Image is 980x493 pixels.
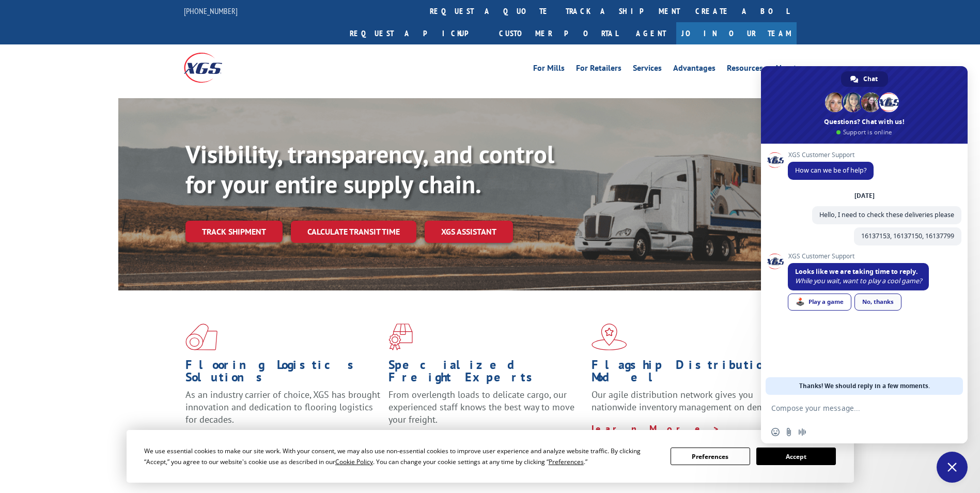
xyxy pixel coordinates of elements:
a: Agent [626,22,676,44]
div: Play a game [788,294,851,311]
img: xgs-icon-total-supply-chain-intelligence-red [185,323,217,350]
span: Chat [863,71,878,87]
span: Audio message [798,428,806,436]
b: Visibility, transparency, and control for your entire supply chain. [185,138,554,200]
a: For Retailers [576,64,621,75]
h1: Flagship Distribution Model [592,359,787,389]
div: Cookie Consent Prompt [127,430,854,483]
a: [PHONE_NUMBER] [184,6,238,16]
img: xgs-icon-flagship-distribution-model-red [592,323,627,350]
div: We use essential cookies to make our site work. With your consent, we may also use non-essential ... [144,445,658,467]
span: 16137153, 16137150, 16137799 [861,232,954,240]
span: As an industry carrier of choice, XGS has brought innovation and dedication to flooring logistics... [185,389,380,425]
a: Resources [727,64,763,75]
a: Request a pickup [342,22,491,44]
a: Learn More > [592,423,720,435]
a: Join Our Team [676,22,797,44]
a: XGS ASSISTANT [425,221,513,243]
span: Preferences [549,457,584,466]
p: From overlength loads to delicate cargo, our experienced staff knows the best way to move your fr... [388,389,584,435]
div: No, thanks [854,294,901,311]
div: [DATE] [854,193,875,199]
span: While you wait, want to play a cool game? [795,276,922,285]
span: Cookie Policy [335,457,373,466]
a: Advantages [673,64,715,75]
a: Track shipment [185,221,283,242]
button: Preferences [671,448,750,465]
h1: Flooring Logistics Solutions [185,359,381,389]
span: XGS Customer Support [788,151,874,159]
div: Close chat [937,452,968,483]
a: For Mills [533,64,565,75]
div: Chat [841,71,888,87]
span: Our agile distribution network gives you nationwide inventory management on demand. [592,389,782,413]
h1: Specialized Freight Experts [388,359,584,389]
a: About [774,64,797,75]
a: Services [633,64,662,75]
textarea: Compose your message... [771,404,935,413]
span: Looks like we are taking time to reply. [795,267,918,276]
img: xgs-icon-focused-on-flooring-red [388,323,413,350]
button: Accept [756,448,836,465]
span: Insert an emoji [771,428,780,436]
a: Calculate transit time [291,221,416,243]
span: Hello, I need to check these deliveries please [819,210,954,219]
span: 🕹️ [796,298,805,306]
span: How can we be of help? [795,166,866,175]
span: Send a file [785,428,793,436]
span: XGS Customer Support [788,253,929,260]
a: Customer Portal [491,22,626,44]
span: Thanks! We should reply in a few moments. [799,377,930,395]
